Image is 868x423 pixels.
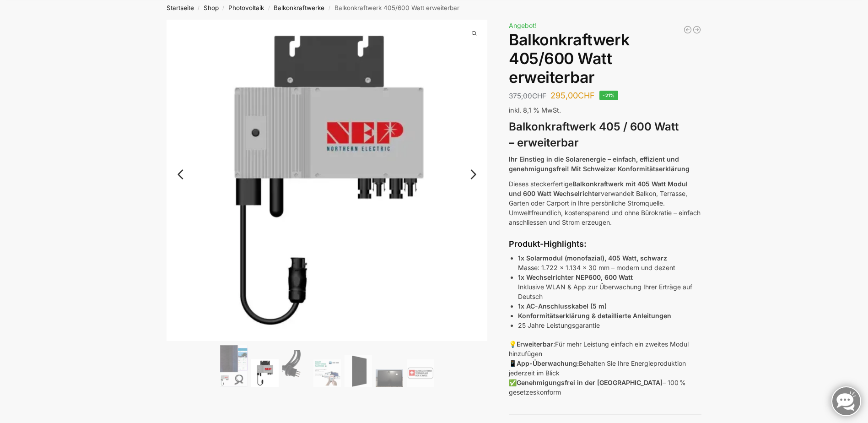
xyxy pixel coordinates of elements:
strong: Balkonkraftwerk mit 405 Watt Modul und 600 Watt Wechselrichter [509,180,688,197]
span: / [324,5,334,12]
li: 25 Jahre Leistungsgarantie [518,320,701,330]
a: Startseite [167,4,194,11]
strong: Konformitätserklärung & detaillierte Anleitungen [518,312,671,320]
a: Balkonkraftwerk 600/810 Watt Fullblack [683,25,692,34]
span: -21% [599,91,618,100]
img: Balkonkraftwerk 405/600 Watt erweiterbar 3 [167,20,488,341]
img: Balkonkraftwerk 405/600 Watt erweiterbar – Bild 6 [376,369,403,387]
img: Balkonkraftwerk 405/600 Watt erweiterbar – Bild 7 [407,359,434,387]
strong: Produkt-Highlights: [509,239,587,249]
img: Anschlusskabel-3meter_schweizer-stecker [282,350,310,387]
span: / [219,5,228,12]
strong: Balkonkraftwerk 405 / 600 Watt – erweiterbar [509,120,679,149]
strong: Ihr Einstieg in die Solarenergie – einfach, effizient und genehmigungsfrei! Mit Schweizer Konform... [509,155,690,173]
span: Angebot! [509,22,537,29]
a: Photovoltaik [228,4,264,11]
a: Shop [204,4,219,11]
strong: Erweiterbar: [517,340,555,348]
img: Balkonkraftwerk 405/600 Watt erweiterbar – Bild 4 [313,359,341,387]
img: Nep 600 [251,359,279,387]
p: Inklusive WLAN & App zur Überwachung Ihrer Erträge auf Deutsch [518,272,701,301]
p: Dieses steckerfertige verwandelt Balkon, Terrasse, Garten oder Carport in Ihre persönliche Stromq... [509,179,701,227]
strong: App-Überwachung: [517,359,579,367]
span: inkl. 8,1 % MwSt. [509,106,561,114]
p: 💡 Für mehr Leistung einfach ein zweites Modul hinzufügen 📱 Behalten Sie Ihre Energieproduktion je... [509,339,701,397]
span: / [264,5,274,12]
strong: 1x Solarmodul (monofazial), 405 Watt, schwarz [518,254,667,262]
bdi: 295,00 [550,91,595,100]
a: Balkonkraftwerke [274,4,324,11]
a: Mega Balkonkraftwerk 1780 Watt mit 2,7 kWh Speicher [692,25,701,34]
bdi: 375,00 [509,92,546,100]
strong: 1x AC-Anschlusskabel (5 m) [518,302,607,310]
span: / [194,5,204,12]
h1: Balkonkraftwerk 405/600 Watt erweiterbar [509,31,701,87]
strong: 1x Wechselrichter NEP600, 600 Watt [518,273,633,281]
p: Masse: 1.722 x 1.134 x 30 mm – modern und dezent [518,253,701,272]
span: CHF [578,91,595,100]
strong: Genehmigungsfrei in der [GEOGRAPHIC_DATA] [517,379,663,386]
span: CHF [532,92,546,100]
img: TommaTech Vorderseite [345,355,372,387]
img: Steckerfertig Plug & Play mit 410 Watt [220,345,248,387]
